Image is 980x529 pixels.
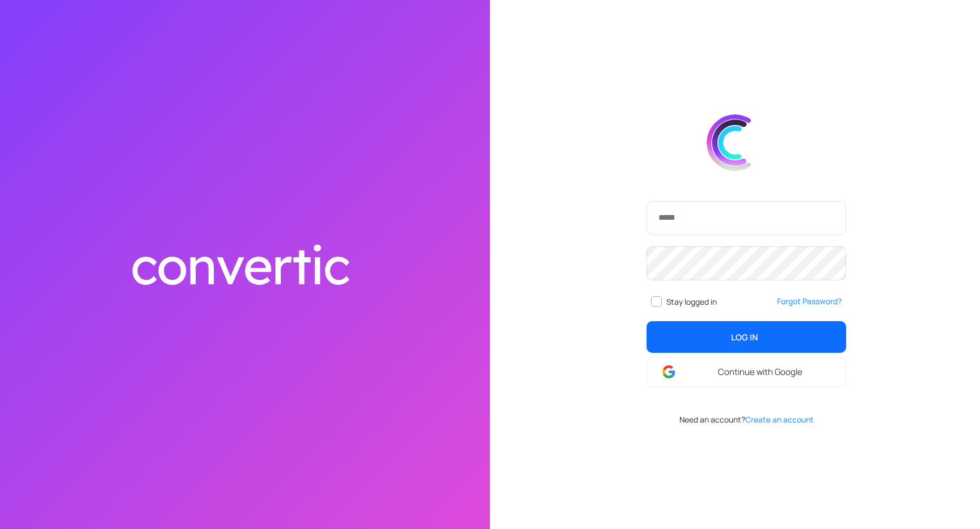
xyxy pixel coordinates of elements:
img: google-login.svg [662,365,676,379]
a: Create an account [745,414,814,425]
span: Log In [731,331,758,343]
a: Forgot Password? [777,296,842,306]
span: Stay logged in [666,294,717,310]
span: Continue with Google [690,367,831,377]
button: Log In [647,321,846,353]
div: Need an account? [633,414,860,426]
img: convertic text [132,244,349,285]
a: Continue with Google [647,357,846,387]
img: convert.svg [707,114,763,171]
